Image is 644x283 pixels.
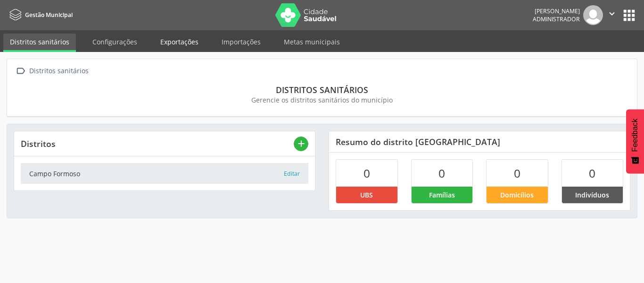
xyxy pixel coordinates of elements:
a: Importações [215,34,267,50]
div: Resumo do distrito [GEOGRAPHIC_DATA] [329,131,630,152]
a: Metas municipais [277,34,347,50]
span: Famílias [429,190,455,200]
span: 0 [589,165,595,181]
a: Gestão Municipal [7,7,73,23]
span: UBS [360,190,373,200]
i:  [14,64,27,78]
div: Gerencie os distritos sanitários do município [20,95,624,105]
div: Campo Formoso [29,169,283,179]
span: Domicílios [500,190,534,200]
div: Distritos [21,138,294,149]
a: Exportações [154,34,205,50]
button: apps [621,7,637,24]
a: Campo Formoso Editar [21,163,308,183]
i: add [296,138,306,149]
span: 0 [514,165,520,181]
a: Distritos sanitários [3,34,76,52]
a: Configurações [86,34,144,50]
span: Administrador [533,15,580,23]
img: img [583,5,603,25]
button: Editar [283,169,300,179]
span: Indivíduos [575,190,609,200]
div: [PERSON_NAME] [533,7,580,15]
button: Feedback - Mostrar pesquisa [626,109,644,173]
span: 0 [363,165,370,181]
div: Distritos sanitários [27,64,90,78]
a:  Distritos sanitários [14,64,90,78]
span: 0 [438,165,445,181]
span: Gestão Municipal [25,11,73,19]
span: Feedback [631,119,639,152]
button:  [603,5,621,25]
div: Distritos sanitários [20,85,624,95]
button: add [294,137,308,151]
i:  [607,9,617,19]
